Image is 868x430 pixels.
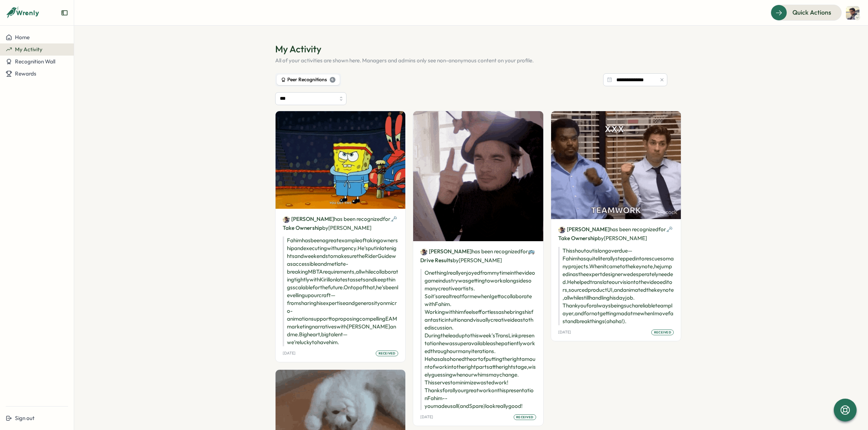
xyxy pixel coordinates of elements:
[520,248,528,255] span: for
[283,215,334,223] a: Fahim Shahriar[PERSON_NAME]
[383,216,390,222] span: for
[283,351,296,356] p: [DATE]
[15,70,36,77] span: Rewards
[283,216,290,223] img: Fahim Shahriar
[15,34,30,41] span: Home
[15,415,35,421] span: Sign out
[420,269,536,410] p: One thing I really enjoyed from my time in the video game industry was getting to work alongside ...
[283,237,399,346] p: Fahim has been a great example of taking ownership and executing with urgency. He’s put in late n...
[654,330,671,335] span: received
[846,6,859,20] img: Fahim Shahriar
[420,248,427,255] img: Fahim Shahriar
[275,57,667,64] p: All of your activities are shown here. Managers and admins only see non-anonymous content on your...
[420,248,535,264] span: 🚌 Drive Results
[558,247,674,325] p: This shoutout is long overdue—Fahim has quite literally stepped in to rescue so many projects. Wh...
[558,225,674,243] p: has been recognized by [PERSON_NAME]
[61,9,68,16] button: Expand sidebar
[276,111,406,209] img: Recognition Image
[413,111,543,241] img: Recognition Image
[420,247,536,265] p: has been recognized by [PERSON_NAME]
[283,214,399,232] p: has been recognized by [PERSON_NAME]
[516,415,533,420] span: received
[558,226,565,233] img: Fahim Shahriar
[330,77,335,83] div: 4
[551,111,681,219] img: Recognition Image
[283,216,397,231] span: 🗝️ Take Ownership
[15,58,55,65] span: Recognition Wall
[379,351,396,356] span: received
[658,226,666,233] span: for
[792,8,831,17] span: Quick Actions
[420,248,472,255] a: Fahim Shahriar[PERSON_NAME]
[420,415,433,419] p: [DATE]
[771,5,842,20] button: Quick Actions
[281,76,335,84] div: Peer Recognitions
[558,226,610,233] a: Fahim Shahriar[PERSON_NAME]
[15,46,42,53] span: My Activity
[275,43,667,55] h1: My Activity
[558,330,571,335] p: [DATE]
